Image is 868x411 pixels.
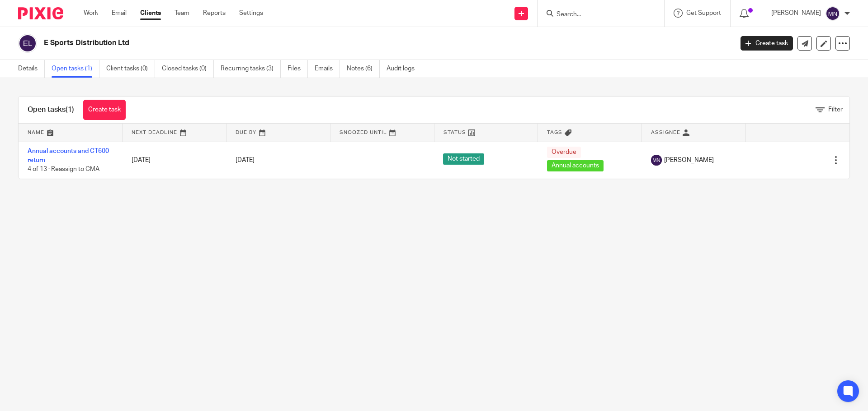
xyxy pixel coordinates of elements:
[547,130,562,135] span: Tags
[18,34,37,53] img: svg%3E
[175,9,189,18] a: Team
[106,60,155,78] a: Client tasks (0)
[52,60,99,78] a: Open tasks (1)
[203,9,226,18] a: Reports
[347,60,380,78] a: Notes (6)
[828,106,843,113] span: Filter
[315,60,340,78] a: Emails
[547,147,581,158] span: Overdue
[84,9,98,18] a: Work
[162,60,214,78] a: Closed tasks (0)
[44,38,590,48] h2: E Sports Distribution Ltd
[686,10,721,16] span: Get Support
[123,142,226,179] td: [DATE]
[556,11,637,19] input: Search
[651,155,662,166] img: svg%3E
[387,60,421,78] a: Audit logs
[140,9,161,18] a: Clients
[18,60,45,78] a: Details
[28,105,74,115] h1: Open tasks
[340,130,387,135] span: Snoozed Until
[741,36,793,51] a: Create task
[83,100,126,120] a: Create task
[28,166,99,172] span: 4 of 13 · Reassign to CMA
[112,9,127,18] a: Email
[288,60,308,78] a: Files
[18,7,63,19] img: Pixie
[664,156,714,165] span: [PERSON_NAME]
[547,160,604,171] span: Annual accounts
[28,148,109,163] a: Annual accounts and CT600 return
[66,106,74,113] span: (1)
[443,153,484,165] span: Not started
[826,6,840,21] img: svg%3E
[239,9,263,18] a: Settings
[771,9,821,18] p: [PERSON_NAME]
[221,60,281,78] a: Recurring tasks (3)
[236,157,255,163] span: [DATE]
[443,130,466,135] span: Status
